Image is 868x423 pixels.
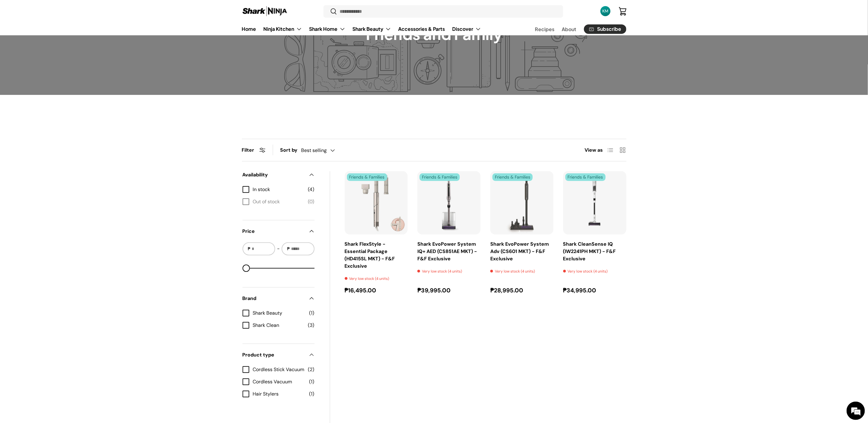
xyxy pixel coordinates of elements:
summary: Availability [243,164,315,186]
img: Shark Ninja Philippines [242,5,288,17]
span: (1) [309,390,315,398]
span: Filter [242,147,254,153]
a: Shark FlexStyle - Essential Package (HD415SL MKT) - F&F Exclusive [345,241,395,269]
span: Price [243,228,305,235]
span: Friends & Families [420,173,460,181]
span: - [277,245,280,252]
a: Shark FlexStyle - Essential Package (HD415SL MKT) - F&F Exclusive [345,171,408,234]
span: Best selling [301,147,327,153]
span: Cordless Stick Vacuum [253,366,304,373]
a: Shark EvoPower System Adv (CS601 MKT) - F&F Exclusive [490,241,549,262]
span: In stock [253,186,304,193]
button: Filter [242,147,265,153]
span: Friends & Families [565,173,606,181]
span: Subscribe [597,27,621,32]
a: Shark EvoPower System IQ+ AED (CS851AE MKT) - F&F Exclusive [417,241,477,262]
span: Cordless Vacuum [253,378,306,385]
span: ₱ [247,246,251,252]
img: shark-flexstyle-esential-package-what's-in-the-box-full-view-sharkninja-philippines [345,171,408,234]
summary: Product type [243,344,315,366]
span: Shark Beauty [253,309,306,317]
a: Shark EvoPower System Adv (CS601 MKT) - F&F Exclusive [490,171,553,234]
a: Home [242,23,256,35]
span: Product type [243,351,305,359]
a: Recipes [535,23,555,35]
a: Shark CleanSense IQ (IW2241PH MKT) - F&F Exclusive [563,241,616,262]
span: Availability [243,171,305,179]
span: Brand [243,295,305,302]
a: Subscribe [584,24,626,34]
summary: Discover [449,23,485,35]
span: Friends & Families [492,173,533,181]
label: Sort by [280,146,301,154]
a: KM [599,5,612,18]
summary: Ninja Kitchen [260,23,306,35]
div: Chat with us now [32,34,103,42]
summary: Price [243,220,315,242]
span: Hair Stylers [253,390,306,398]
summary: Brand [243,287,315,309]
span: (2) [308,366,315,373]
a: Shark EvoPower System IQ+ AED (CS851AE MKT) - F&F Exclusive [417,171,481,234]
a: Shark CleanSense IQ (IW2241PH MKT) - F&F Exclusive [563,171,626,234]
span: (0) [308,198,315,205]
textarea: Type your message and hit 'Enter' [3,167,116,188]
span: Friends & Families [347,173,387,181]
nav: Primary [242,23,481,35]
span: (4) [308,186,315,193]
span: View as [585,146,603,154]
div: KM [602,8,609,15]
nav: Secondary [520,23,626,35]
span: Shark Clean [253,322,304,329]
summary: Shark Beauty [349,23,395,35]
button: Best selling [301,145,347,156]
a: Accessories & Parts [398,23,445,35]
span: (1) [309,309,315,317]
summary: Shark Home [306,23,349,35]
a: About [562,23,577,35]
img: shark-kion-iw2241-full-view-shark-ninja-philippines [563,171,626,234]
span: ₱ [286,246,290,252]
span: Out of stock [253,198,304,205]
div: Minimize live chat window [100,3,115,18]
span: (3) [308,322,315,329]
span: (1) [309,378,315,385]
span: We're online! [35,77,84,139]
